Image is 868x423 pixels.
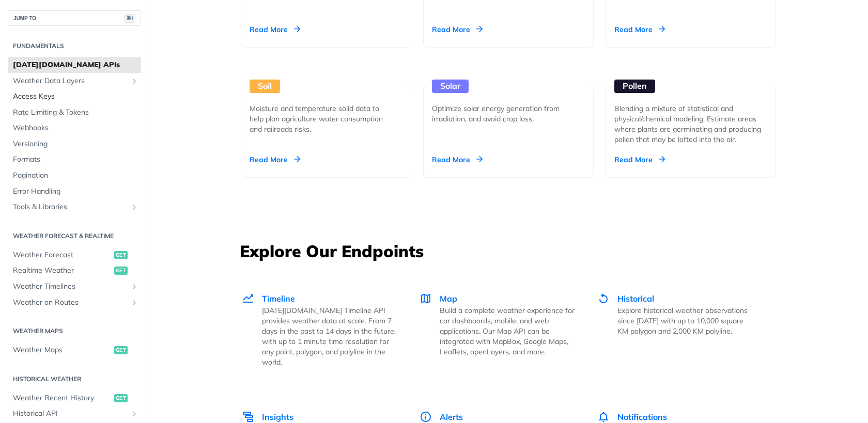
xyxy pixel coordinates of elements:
a: Formats [8,152,141,167]
span: Historical API [13,409,128,419]
span: Error Handling [13,186,138,197]
img: Insights [242,411,254,423]
a: Versioning [8,136,141,152]
a: Weather on RoutesShow subpages for Weather on Routes [8,295,141,310]
h2: Fundamentals [8,41,141,51]
span: Notifications [617,412,667,422]
a: Rate Limiting & Tokens [8,105,141,120]
a: Access Keys [8,89,141,104]
span: Weather Recent History [13,393,112,403]
a: Tools & LibrariesShow subpages for Tools & Libraries [8,199,141,215]
span: get [114,251,128,259]
span: Weather Data Layers [13,76,128,86]
div: Optimize solar energy generation from irradiation, and avoid crop loss. [432,103,577,124]
a: Weather TimelinesShow subpages for Weather Timelines [8,279,141,294]
h3: Explore Our Endpoints [240,240,777,262]
span: Weather Maps [13,345,112,355]
a: Weather Recent Historyget [8,390,141,406]
span: Webhooks [13,123,138,133]
div: Read More [432,154,483,165]
div: Solar [432,80,469,93]
a: Weather Mapsget [8,342,141,358]
span: Weather Timelines [13,281,128,292]
span: get [114,394,128,402]
button: Show subpages for Tools & Libraries [130,203,138,211]
span: get [114,267,128,275]
span: Weather on Routes [13,297,128,308]
p: Explore historical weather observations since [DATE] with up to 10,000 square KM polygon and 2,00... [617,305,752,336]
img: Alerts [420,411,432,423]
a: Soil Moisture and temperature solid data to help plan agriculture water consumption and railroads... [237,48,415,178]
span: Insights [262,412,293,422]
a: Webhooks [8,120,141,136]
img: Map [420,292,432,305]
img: Historical [597,292,610,305]
div: Read More [614,24,665,35]
span: Timeline [262,293,295,304]
a: [DATE][DOMAIN_NAME] APIs [8,57,141,73]
button: JUMP TO⌘/ [8,10,141,26]
img: Timeline [242,292,254,305]
span: Rate Limiting & Tokens [13,107,138,118]
div: Read More [250,154,300,165]
a: Pollen Blending a mixture of statistical and physical/chemical modeling. Estimate areas where pla... [601,48,780,178]
span: Weather Forecast [13,250,112,260]
span: Map [440,293,457,304]
a: Historical APIShow subpages for Historical API [8,406,141,421]
img: Notifications [597,411,610,423]
a: Map Map Build a complete weather experience for car dashboards, mobile, and web applications. Our... [408,271,586,389]
h2: Weather Maps [8,326,141,336]
a: Timeline Timeline [DATE][DOMAIN_NAME] Timeline API provides weather data at scale. From 7 days in... [241,271,408,389]
a: Weather Forecastget [8,247,141,263]
span: Versioning [13,139,138,149]
a: Solar Optimize solar energy generation from irradiation, and avoid crop loss. Read More [419,48,598,178]
button: Show subpages for Weather Timelines [130,283,138,291]
a: Weather Data LayersShow subpages for Weather Data Layers [8,73,141,89]
div: Read More [432,24,483,35]
div: Read More [250,24,300,35]
div: Read More [614,154,665,165]
span: Historical [617,293,654,304]
span: Formats [13,154,138,165]
a: Realtime Weatherget [8,263,141,278]
span: get [114,346,128,354]
span: Pagination [13,170,138,181]
a: Error Handling [8,184,141,199]
button: Show subpages for Weather on Routes [130,299,138,307]
span: Tools & Libraries [13,202,128,212]
button: Show subpages for Historical API [130,410,138,418]
span: ⌘/ [124,14,135,23]
h2: Weather Forecast & realtime [8,231,141,241]
div: Soil [250,80,280,93]
span: Alerts [440,412,463,422]
span: [DATE][DOMAIN_NAME] APIs [13,60,138,70]
div: Pollen [614,80,655,93]
span: Realtime Weather [13,265,112,276]
div: Moisture and temperature solid data to help plan agriculture water consumption and railroads risks. [250,103,394,134]
a: Pagination [8,168,141,183]
a: Historical Historical Explore historical weather observations since [DATE] with up to 10,000 squa... [586,271,764,389]
h2: Historical Weather [8,374,141,384]
div: Blending a mixture of statistical and physical/chemical modeling. Estimate areas where plants are... [614,103,767,145]
span: Access Keys [13,91,138,102]
p: Build a complete weather experience for car dashboards, mobile, and web applications. Our Map API... [440,305,575,357]
button: Show subpages for Weather Data Layers [130,77,138,85]
p: [DATE][DOMAIN_NAME] Timeline API provides weather data at scale. From 7 days in the past to 14 da... [262,305,397,367]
